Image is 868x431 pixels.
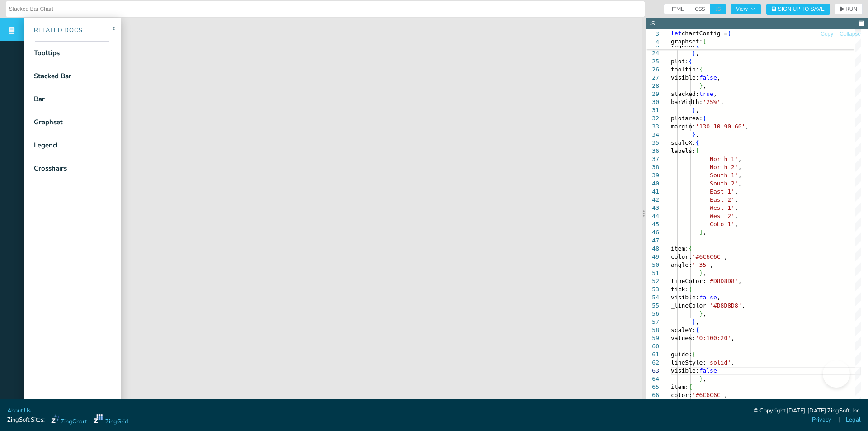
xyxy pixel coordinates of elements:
[699,367,717,374] span: false
[713,90,717,97] span: ,
[703,310,706,317] span: ,
[646,302,659,310] div: 55
[699,66,703,73] span: {
[671,115,703,122] span: plotarea:
[710,261,713,268] span: ,
[671,147,696,154] span: labels:
[646,147,659,155] div: 36
[34,94,45,104] div: Bar
[121,18,642,408] iframe: Your browser does not support iframes.
[646,82,659,90] div: 28
[689,245,692,252] span: {
[34,48,60,58] div: Tooltips
[646,180,659,188] div: 40
[839,30,861,38] button: Collapse
[34,117,63,128] div: Graphset
[646,245,659,253] div: 48
[646,310,659,318] div: 56
[706,156,738,162] span: 'North 1'
[696,123,745,130] span: '130 10 90 60'
[706,188,735,195] span: 'East 1'
[646,375,659,383] div: 64
[671,286,689,293] span: tick:
[706,204,735,211] span: 'West 1'
[731,359,735,366] span: ,
[671,351,692,358] span: guide:
[51,414,87,426] a: ZingChart
[835,4,863,14] button: RUN
[646,383,659,391] div: 65
[699,229,703,236] span: ]
[646,342,659,350] div: 60
[671,278,706,284] span: lineColor:
[735,221,738,227] span: ,
[724,253,727,260] span: ,
[766,4,830,15] button: Sign Up to Save
[646,57,659,66] div: 25
[845,6,857,12] span: RUN
[703,99,720,105] span: '25%'
[671,384,689,390] span: item:
[671,392,692,398] span: color:
[646,114,659,123] div: 32
[646,350,659,359] div: 61
[646,285,659,294] div: 53
[754,407,861,416] div: © Copyright [DATE]-[DATE] ZingSoft, Inc.
[699,74,717,81] span: false
[742,302,745,309] span: ,
[703,115,706,122] span: {
[24,26,83,35] div: Related Docs
[717,294,721,301] span: ,
[703,229,706,236] span: ,
[671,335,696,341] span: values:
[646,204,659,212] div: 43
[696,139,699,146] span: {
[710,4,726,14] span: JS
[646,106,659,114] div: 31
[706,172,738,179] span: 'South 1'
[646,359,659,367] div: 62
[692,131,696,138] span: }
[735,204,738,211] span: ,
[646,220,659,228] div: 45
[692,261,710,268] span: '-35'
[646,171,659,180] div: 39
[692,392,724,398] span: '#6C6C6C'
[696,318,699,325] span: ,
[671,58,689,65] span: plot:
[727,30,731,37] span: {
[646,30,659,38] span: 3
[692,253,724,260] span: '#6C6C6C'
[671,38,703,45] span: graphset:
[671,261,692,268] span: angle:
[731,335,735,341] span: ,
[735,213,738,219] span: ,
[706,180,738,187] span: 'South 2'
[699,294,717,301] span: false
[646,391,659,399] div: 66
[689,58,692,65] span: {
[820,30,834,38] button: Copy
[34,71,71,81] div: Stacked Bar
[646,139,659,147] div: 35
[671,245,689,252] span: item:
[646,261,659,269] div: 50
[671,359,706,366] span: lineStyle:
[646,98,659,106] div: 30
[681,30,727,37] span: chartConfig =
[646,188,659,196] div: 41
[736,6,755,12] span: View
[731,4,761,14] button: View
[699,82,703,89] span: }
[696,50,699,57] span: ,
[696,327,699,333] span: {
[646,90,659,98] div: 29
[646,163,659,171] div: 38
[699,270,703,276] span: }
[735,188,738,195] span: ,
[34,140,57,151] div: Legend
[706,196,735,203] span: 'East 2'
[692,50,696,57] span: }
[646,38,659,46] span: 4
[717,74,721,81] span: ,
